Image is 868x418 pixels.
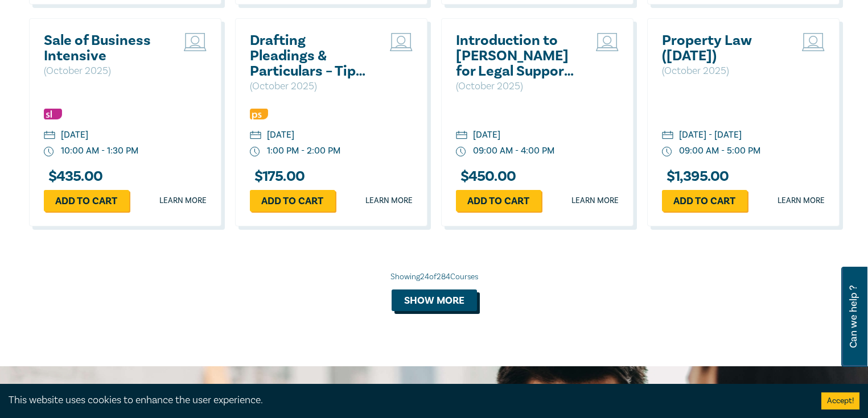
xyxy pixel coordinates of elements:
[29,271,840,283] div: Showing 24 of 284 Courses
[250,169,305,184] h3: $ 175.00
[456,131,467,141] img: calendar
[473,129,500,142] div: [DATE]
[456,190,541,212] a: Add to cart
[456,33,578,79] a: Introduction to [PERSON_NAME] for Legal Support Staff ([DATE])
[662,64,784,78] p: ( October 2025 )
[267,129,294,142] div: [DATE]
[821,392,859,409] button: Accept cookies
[662,147,672,157] img: watch
[679,144,760,158] div: 09:00 AM - 5:00 PM
[662,131,673,141] img: calendar
[365,195,413,206] a: Learn more
[848,274,859,360] span: Can we help ?
[250,147,260,157] img: watch
[473,144,554,158] div: 09:00 AM - 4:00 PM
[44,169,103,184] h3: $ 435.00
[250,33,372,79] a: Drafting Pleadings & Particulars – Tips & Traps
[44,190,129,212] a: Add to cart
[679,129,742,142] div: [DATE] - [DATE]
[159,195,207,206] a: Learn more
[250,131,261,141] img: calendar
[571,195,619,206] a: Learn more
[662,169,729,184] h3: $ 1,395.00
[456,79,578,94] p: ( October 2025 )
[250,190,335,212] a: Add to cart
[662,190,747,212] a: Add to cart
[392,289,477,311] button: Show more
[61,129,88,142] div: [DATE]
[44,33,166,64] a: Sale of Business Intensive
[250,109,268,119] img: Professional Skills
[390,33,413,51] img: Live Stream
[44,64,166,78] p: ( October 2025 )
[44,131,55,141] img: calendar
[9,393,804,408] div: This website uses cookies to enhance the user experience.
[456,169,516,184] h3: $ 450.00
[184,33,207,51] img: Live Stream
[456,147,466,157] img: watch
[778,195,825,206] a: Learn more
[61,144,138,158] div: 10:00 AM - 1:30 PM
[267,144,340,158] div: 1:00 PM - 2:00 PM
[250,79,372,94] p: ( October 2025 )
[44,147,54,157] img: watch
[662,33,784,64] a: Property Law ([DATE])
[802,33,825,51] img: Live Stream
[44,109,62,119] img: Substantive Law
[596,33,619,51] img: Live Stream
